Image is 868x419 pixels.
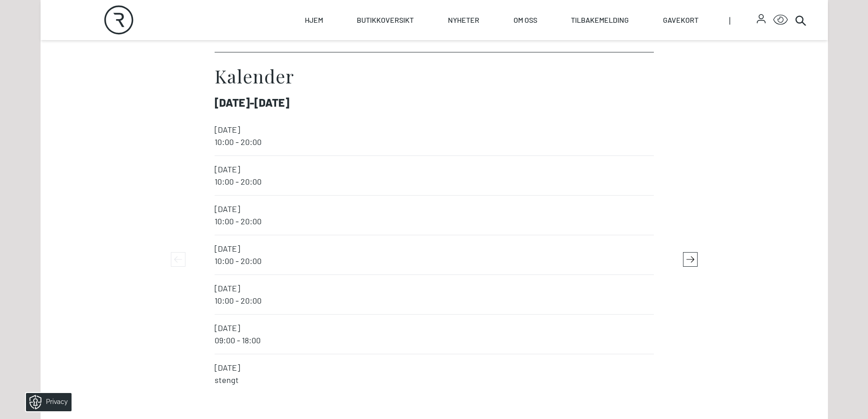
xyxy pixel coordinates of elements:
span: [DATE] [215,124,654,136]
iframe: Manage Preferences [9,390,83,414]
button: Open Accessibility Menu [773,13,788,27]
h3: [DATE] - [DATE] [215,96,654,109]
span: [DATE] [215,163,654,176]
span: 10:00 - 20:00 [215,295,654,307]
span: [DATE] [215,322,654,334]
span: [DATE] [215,203,654,215]
span: 10:00 - 20:00 [215,255,654,267]
span: [DATE] [215,282,654,295]
span: stengt [215,374,654,386]
span: [DATE] [215,243,654,255]
span: [DATE] [215,362,654,374]
span: 10:00 - 20:00 [215,215,654,228]
h2: Kalender [215,67,654,85]
span: 10:00 - 20:00 [215,176,654,188]
span: 10:00 - 20:00 [215,136,654,148]
span: 09:00 - 18:00 [215,334,654,347]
